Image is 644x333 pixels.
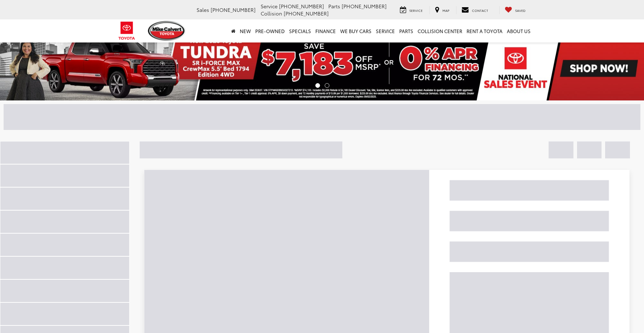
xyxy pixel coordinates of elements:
[313,19,338,42] a: Finance
[342,3,387,10] span: [PHONE_NUMBER]
[464,19,505,42] a: Rent a Toyota
[429,6,455,14] a: Map
[397,19,415,42] a: Parts
[148,21,186,41] img: Mike Calvert Toyota
[415,19,464,42] a: Collision Center
[261,10,282,17] span: Collision
[229,19,238,42] a: Home
[113,19,140,42] img: Toyota
[515,8,526,13] span: Saved
[279,3,324,10] span: [PHONE_NUMBER]
[211,6,256,13] span: [PHONE_NUMBER]
[284,10,329,17] span: [PHONE_NUMBER]
[287,19,313,42] a: Specials
[374,19,397,42] a: Service
[338,19,374,42] a: WE BUY CARS
[238,19,253,42] a: New
[328,3,340,10] span: Parts
[261,3,278,10] span: Service
[409,8,423,13] span: Service
[197,6,209,13] span: Sales
[442,8,449,13] span: Map
[253,19,287,42] a: Pre-Owned
[472,8,488,13] span: Contact
[499,6,531,14] a: My Saved Vehicles
[395,6,428,14] a: Service
[505,19,533,42] a: About Us
[456,6,494,14] a: Contact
